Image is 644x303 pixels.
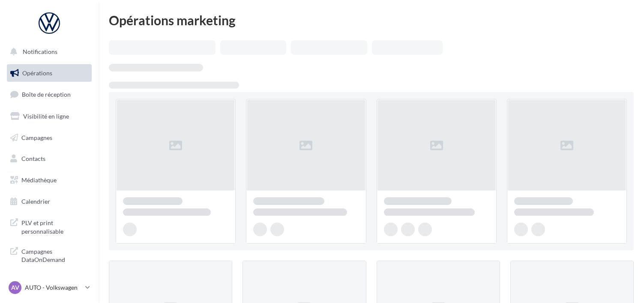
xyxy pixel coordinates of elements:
[5,85,93,104] a: Boîte de réception
[21,134,52,141] span: Campagnes
[5,193,93,211] a: Calendrier
[5,129,93,147] a: Campagnes
[23,48,57,55] span: Notifications
[22,91,71,98] span: Boîte de réception
[5,214,93,239] a: PLV et print personnalisable
[5,150,93,168] a: Contacts
[109,14,634,27] div: Opérations marketing
[21,198,50,205] span: Calendrier
[5,107,93,125] a: Visibilité en ligne
[11,283,19,292] span: AV
[22,69,52,77] span: Opérations
[5,43,90,61] button: Notifications
[21,217,88,235] span: PLV et print personnalisable
[21,155,45,162] span: Contacts
[25,283,82,292] p: AUTO - Volkswagen
[7,279,92,296] a: AV AUTO - Volkswagen
[23,113,69,120] span: Visibilité en ligne
[21,246,88,264] span: Campagnes DataOnDemand
[5,171,93,189] a: Médiathèque
[5,64,93,82] a: Opérations
[5,242,93,267] a: Campagnes DataOnDemand
[21,176,57,184] span: Médiathèque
